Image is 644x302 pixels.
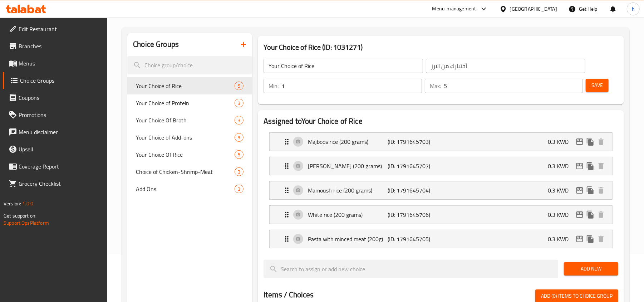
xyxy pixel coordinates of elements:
span: 3 [235,186,243,193]
span: h [632,5,635,13]
li: Expand [264,178,618,203]
span: Save [591,81,603,90]
div: Choices [235,99,244,107]
p: (ID: 1791645706) [388,210,441,219]
button: edit [574,234,585,244]
div: [GEOGRAPHIC_DATA] [510,5,557,13]
li: Expand [264,130,618,154]
input: search [264,260,558,278]
span: 3 [235,169,243,175]
p: (ID: 1791645704) [388,186,441,195]
a: Menu disclaimer [3,123,108,141]
p: (ID: 1791645705) [388,235,441,243]
a: Edit Restaurant [3,20,108,38]
span: 9 [235,134,243,141]
div: Choices [235,185,244,193]
button: delete [596,234,606,244]
button: Add New [564,262,618,276]
p: (ID: 1791645707) [388,162,441,170]
button: duplicate [585,209,596,220]
div: Choices [235,150,244,159]
p: Pasta with minced meat (200g) [308,235,388,243]
span: 5 [235,83,243,89]
span: Your Choice of Rice [136,82,235,90]
li: Expand [264,154,618,178]
a: Branches [3,38,108,55]
a: Coverage Report [3,158,108,175]
a: Grocery Checklist [3,175,108,192]
h2: Items / Choices [264,289,314,300]
button: delete [596,209,606,220]
a: Coupons [3,89,108,106]
a: Promotions [3,106,108,123]
div: Add Ons:3 [127,180,252,198]
li: Expand [264,203,618,227]
p: (ID: 1791645703) [388,137,441,146]
span: Menu disclaimer [19,128,102,136]
button: edit [574,209,585,220]
div: Expand [270,157,612,175]
span: Add New [570,264,613,273]
div: Choice of Chicken-Shrimp-Meat3 [127,163,252,180]
button: duplicate [585,185,596,196]
button: delete [596,161,606,171]
a: Choice Groups [3,72,108,89]
span: Coverage Report [19,162,102,171]
button: delete [596,185,606,196]
div: Your Choice Of Broth3 [127,112,252,129]
div: Choices [235,82,244,90]
span: 3 [235,117,243,124]
span: 5 [235,151,243,158]
span: Add (0) items to choice group [541,292,613,301]
span: 1.0.0 [22,199,33,208]
button: duplicate [585,136,596,147]
span: Version: [4,199,21,208]
span: Edit Restaurant [19,25,102,33]
span: Your Choice Of Rice [136,150,235,159]
div: Choices [235,167,244,176]
p: 0.3 KWD [548,235,574,243]
a: Support.OpsPlatform [4,218,49,228]
span: Add Ons: [136,185,235,193]
button: delete [596,136,606,147]
div: Menu-management [432,5,476,13]
span: Menus [19,59,102,68]
div: Your Choice Of Rice5 [127,146,252,163]
div: Expand [270,181,612,199]
div: Your Choice of Rice5 [127,77,252,94]
p: 0.3 KWD [548,210,574,219]
div: Your Choice of Protein3 [127,94,252,112]
span: Your Choice of Protein [136,99,235,107]
h3: Your Choice of Rice (ID: 1031271) [264,42,618,53]
div: Expand [270,230,612,248]
p: Min: [269,82,279,90]
button: edit [574,185,585,196]
button: duplicate [585,161,596,171]
span: Promotions [19,111,102,119]
a: Upsell [3,141,108,158]
span: Grocery Checklist [19,179,102,188]
p: 0.3 KWD [548,186,574,195]
span: Choice of Chicken-Shrimp-Meat [136,167,235,176]
button: edit [574,136,585,147]
button: duplicate [585,234,596,244]
h2: Assigned to Your Choice of Rice [264,116,618,127]
input: search [127,56,252,74]
div: Your Choice of Add-ons9 [127,129,252,146]
p: 0.3 KWD [548,162,574,170]
span: Your Choice of Add-ons [136,133,235,142]
span: Choice Groups [20,76,102,85]
button: edit [574,161,585,171]
p: Majboos rice (200 grams) [308,137,388,146]
li: Expand [264,227,618,251]
button: Save [586,79,609,92]
p: Mamoush rice (200 grams) [308,186,388,195]
div: Expand [270,206,612,224]
span: 3 [235,100,243,107]
h2: Choice Groups [133,39,179,50]
span: Your Choice Of Broth [136,116,235,125]
span: Upsell [19,145,102,154]
span: Get support on: [4,211,36,220]
p: 0.3 KWD [548,137,574,146]
span: Coupons [19,93,102,102]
